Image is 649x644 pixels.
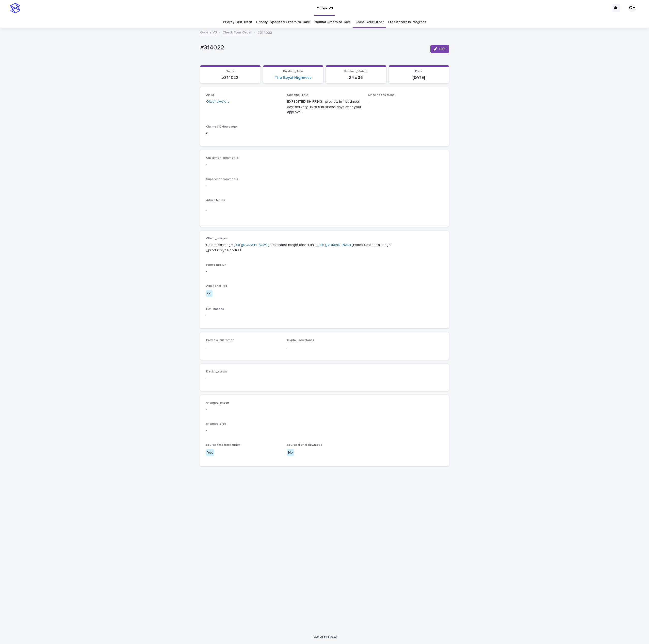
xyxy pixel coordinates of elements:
span: Admin Notes [206,199,225,202]
a: Priority Fast Track [223,16,252,28]
span: Name [226,70,235,73]
p: - [206,162,443,167]
p: - [206,208,443,213]
span: Since needs fixing [368,94,395,97]
p: #314022 [257,29,272,35]
span: Pet_Images [206,308,224,311]
p: 24 x 36 [329,75,383,80]
span: Design_status [206,370,227,373]
a: [URL][DOMAIN_NAME] [317,243,353,247]
p: - [206,375,281,381]
span: Product_Variant [344,70,368,73]
a: Powered By Stacker [312,635,337,638]
span: source-digital-download [287,443,322,446]
span: Product_Title [283,70,303,73]
span: Photo not OK [206,263,226,266]
span: Preview_customer [206,339,234,342]
a: Check Your Order [222,29,252,35]
span: Digital_downloads [287,339,314,342]
p: - [206,183,443,188]
a: The Royal Highness [275,75,312,80]
span: changes_size [206,422,226,425]
p: [DATE] [392,75,446,80]
a: Normal Orders to Take [314,16,351,28]
span: Shipping_Title [287,94,308,97]
p: - [206,344,281,350]
span: Additional Pet [206,284,227,288]
a: OksanaHolets [206,99,229,104]
p: - [206,407,443,412]
span: Client_Images [206,237,227,240]
div: OH [628,4,636,12]
a: Check Your Order [355,16,384,28]
a: Priority Expedited Orders to Take [256,16,310,28]
a: Orders V3 [200,29,217,35]
span: changes_photo [206,401,229,404]
img: stacker-logo-s-only.png [10,3,20,13]
button: Edit [430,45,449,53]
p: Uploaded image: _Uploaded image (direct link): Notes Uploaded image: _product-type:portrait [206,242,443,253]
span: Date [415,70,423,73]
span: source-fast-track-order [206,443,240,446]
div: Yes [206,449,214,456]
p: - [287,344,362,350]
p: - [206,428,443,433]
p: EXPEDITED SHIPPING - preview in 1 business day; delivery up to 5 business days after your approval. [287,99,362,115]
span: Customer_comments [206,156,238,159]
div: No [287,449,294,456]
span: Artist [206,94,214,97]
a: Freelancers in Progress [388,16,426,28]
p: 0 [206,131,281,136]
p: - [206,269,443,274]
p: - [206,313,443,318]
span: Supervisor comments [206,178,238,181]
p: #314022 [203,75,257,80]
div: no [206,290,213,297]
span: Claimed X Hours Ago [206,125,237,128]
span: Edit [439,47,446,51]
p: - [368,99,443,104]
a: [URL][DOMAIN_NAME] [234,243,269,247]
p: #314022 [200,44,426,51]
